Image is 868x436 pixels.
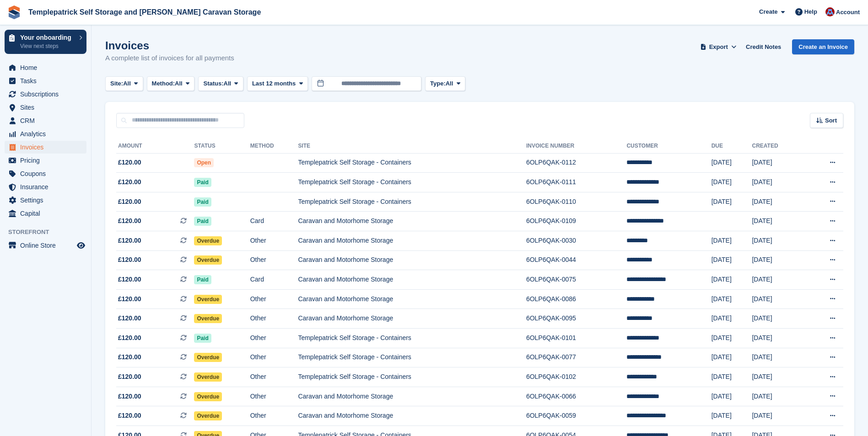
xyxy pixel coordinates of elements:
span: Storefront [8,228,91,237]
td: [DATE] [712,250,752,270]
td: Other [250,250,298,270]
td: 6OLP6QAK-0112 [526,153,627,173]
td: [DATE] [712,192,752,212]
td: [DATE] [752,289,804,309]
td: [DATE] [752,212,804,231]
a: menu [5,101,86,114]
a: menu [5,239,86,252]
span: Open [194,158,214,167]
td: [DATE] [752,173,804,192]
a: menu [5,207,86,220]
span: Method: [152,79,175,88]
span: CRM [20,114,75,127]
td: 6OLP6QAK-0077 [526,348,627,367]
td: Templepatrick Self Storage - Containers [298,348,526,367]
a: menu [5,181,86,193]
a: Preview store [75,240,86,251]
span: £120.00 [118,333,141,343]
button: Status: All [198,76,243,91]
span: Site: [110,79,123,88]
td: [DATE] [752,329,804,348]
p: A complete list of invoices for all payments [105,53,234,64]
td: 6OLP6QAK-0075 [526,270,627,290]
span: Settings [20,194,75,207]
a: Credit Notes [742,39,785,54]
td: [DATE] [752,231,804,251]
td: [DATE] [712,153,752,173]
td: [DATE] [712,367,752,387]
td: Caravan and Motorhome Storage [298,309,526,329]
a: menu [5,141,86,154]
td: Card [250,270,298,290]
span: Overdue [194,392,222,401]
td: [DATE] [712,406,752,426]
td: 6OLP6QAK-0095 [526,309,627,329]
span: Subscriptions [20,88,75,101]
td: [DATE] [752,250,804,270]
span: All [175,79,183,88]
td: Caravan and Motorhome Storage [298,231,526,251]
td: 6OLP6QAK-0059 [526,406,627,426]
a: menu [5,128,86,140]
th: Customer [626,139,711,154]
a: menu [5,154,86,167]
span: Overdue [194,295,222,304]
span: Overdue [194,372,222,382]
span: Export [709,43,728,52]
td: Other [250,289,298,309]
span: Sites [20,101,75,114]
td: 6OLP6QAK-0101 [526,329,627,348]
td: 6OLP6QAK-0066 [526,387,627,406]
th: Created [752,139,804,154]
td: [DATE] [752,153,804,173]
span: Overdue [194,353,222,362]
td: 6OLP6QAK-0109 [526,212,627,231]
td: Caravan and Motorhome Storage [298,289,526,309]
td: Other [250,329,298,348]
td: 6OLP6QAK-0102 [526,367,627,387]
td: [DATE] [752,387,804,406]
span: Invoices [20,141,75,154]
td: [DATE] [752,309,804,329]
a: Your onboarding View next steps [5,30,86,54]
td: 6OLP6QAK-0044 [526,250,627,270]
a: menu [5,74,86,87]
td: Templepatrick Self Storage - Containers [298,173,526,192]
th: Due [712,139,752,154]
span: £120.00 [118,216,141,226]
td: [DATE] [712,173,752,192]
span: Online Store [20,239,75,252]
span: All [446,79,453,88]
a: menu [5,114,86,127]
span: £120.00 [118,392,141,401]
th: Invoice Number [526,139,627,154]
td: Other [250,406,298,426]
td: Caravan and Motorhome Storage [298,406,526,426]
a: menu [5,88,86,101]
td: 6OLP6QAK-0030 [526,231,627,251]
span: £120.00 [118,275,141,284]
span: All [224,79,232,88]
img: Leigh [825,7,835,16]
button: Last 12 months [247,76,308,91]
td: Other [250,309,298,329]
span: Sort [825,116,837,125]
td: Templepatrick Self Storage - Containers [298,367,526,387]
span: Help [804,7,817,16]
td: Templepatrick Self Storage - Containers [298,329,526,348]
span: £120.00 [118,255,141,265]
td: [DATE] [712,270,752,290]
span: Paid [194,334,211,343]
span: £120.00 [118,314,141,323]
span: Tasks [20,74,75,87]
img: stora-icon-8386f47178a22dfd0bd8f6a31ec36ba5ce8667c1dd55bd0f319d3a0aa187defe.svg [7,5,21,19]
td: [DATE] [752,192,804,212]
span: Pricing [20,154,75,167]
td: [DATE] [752,406,804,426]
td: Templepatrick Self Storage - Containers [298,192,526,212]
span: Analytics [20,128,75,140]
span: £120.00 [118,411,141,420]
p: Your onboarding [20,34,75,41]
td: Other [250,387,298,406]
button: Site: All [105,76,143,91]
